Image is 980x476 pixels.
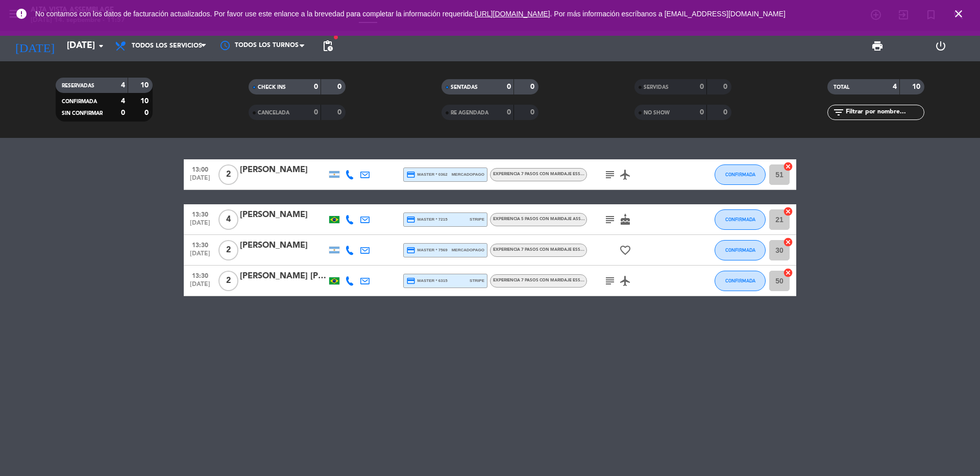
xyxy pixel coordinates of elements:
div: [PERSON_NAME] [PERSON_NAME] [240,270,327,283]
span: Experiencia 5 pasos con maridaje Assemblage [493,217,601,221]
span: CONFIRMADA [725,247,755,253]
span: stripe [470,277,484,284]
strong: 0 [337,83,344,90]
strong: 4 [121,82,125,89]
i: credit_card [406,170,415,179]
span: CHECK INS [258,85,286,90]
span: NO SHOW [644,110,670,115]
span: 2 [218,240,238,260]
span: SENTADAS [451,85,478,90]
strong: 0 [530,83,536,90]
i: subject [604,169,616,181]
span: master * 0362 [406,170,448,179]
span: 2 [218,164,238,185]
i: cancel [783,161,793,172]
span: CONFIRMADA [725,172,755,177]
i: error [15,8,28,20]
span: TOTAL [834,85,849,90]
strong: 10 [140,98,151,105]
span: Todos los servicios [132,42,202,50]
strong: 0 [700,109,704,116]
i: credit_card [406,215,415,224]
strong: 0 [337,109,344,116]
strong: 0 [530,109,536,116]
i: credit_card [406,276,415,285]
span: mercadopago [452,171,484,178]
strong: 0 [314,109,318,116]
span: CONFIRMADA [725,217,755,222]
i: airplanemode_active [619,275,631,287]
span: [DATE] [187,175,213,186]
i: cake [619,213,631,226]
span: master * 6315 [406,276,448,285]
i: subject [604,275,616,287]
i: power_settings_new [935,40,947,52]
strong: 10 [912,83,922,90]
span: stripe [470,216,484,223]
div: [PERSON_NAME] [240,208,327,222]
span: 13:30 [187,208,213,220]
span: 13:00 [187,163,213,175]
strong: 10 [140,82,151,89]
span: CONFIRMADA [62,99,97,104]
span: 13:30 [187,239,213,250]
span: RE AGENDADA [451,110,488,115]
span: RESERVADAS [62,83,94,88]
span: 13:30 [187,269,213,281]
strong: 4 [121,98,125,105]
span: CANCELADA [258,110,289,115]
button: CONFIRMADA [715,240,766,260]
span: SERVIDAS [644,85,669,90]
span: 2 [218,271,238,291]
div: LOG OUT [909,31,972,61]
i: cancel [783,206,793,217]
span: pending_actions [322,40,334,52]
i: filter_list [832,106,845,118]
i: close [952,8,965,20]
i: [DATE] [8,35,62,57]
i: airplanemode_active [619,169,631,181]
i: cancel [783,268,793,278]
strong: 0 [723,109,729,116]
i: favorite_border [619,244,631,256]
i: cancel [783,237,793,247]
span: Experiencia 7 pasos con maridaje Essence [493,172,592,176]
span: [DATE] [187,281,213,293]
span: master * 7569 [406,246,448,255]
span: fiber_manual_record [333,34,339,40]
a: [URL][DOMAIN_NAME] [475,10,550,18]
strong: 0 [700,83,704,90]
button: CONFIRMADA [715,164,766,185]
span: No contamos con los datos de facturación actualizados. Por favor use este enlance a la brevedad p... [35,10,786,18]
span: [DATE] [187,220,213,231]
div: [PERSON_NAME] [240,163,327,177]
i: subject [604,213,616,226]
span: mercadopago [452,247,484,253]
strong: 4 [893,83,897,90]
span: 4 [218,209,238,230]
i: credit_card [406,246,415,255]
span: print [871,40,884,52]
strong: 0 [507,83,511,90]
strong: 0 [314,83,318,90]
div: [PERSON_NAME] [240,239,327,252]
strong: 0 [121,109,125,116]
i: arrow_drop_down [95,40,107,52]
span: master * 7215 [406,215,448,224]
span: Experiencia 7 pasos con maridaje Essence [493,278,592,282]
strong: 0 [144,109,151,116]
button: CONFIRMADA [715,271,766,291]
span: Experiencia 7 pasos con maridaje Essence [493,248,592,252]
span: [DATE] [187,250,213,262]
input: Filtrar por nombre... [845,107,924,118]
strong: 0 [507,109,511,116]
strong: 0 [723,83,729,90]
span: SIN CONFIRMAR [62,111,103,116]
button: CONFIRMADA [715,209,766,230]
span: CONFIRMADA [725,278,755,283]
a: . Por más información escríbanos a [EMAIL_ADDRESS][DOMAIN_NAME] [550,10,786,18]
